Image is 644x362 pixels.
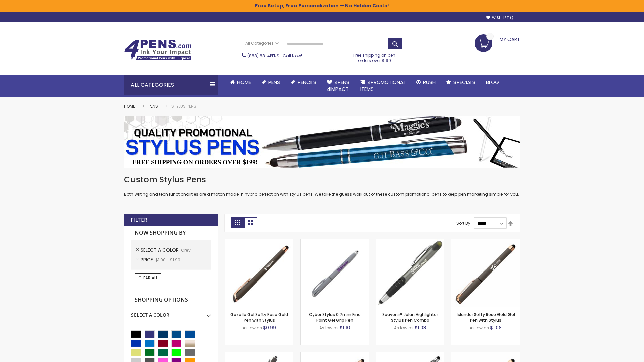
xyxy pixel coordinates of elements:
[298,79,316,86] span: Pencils
[376,239,444,244] a: Souvenir® Jalan Highlighter Stylus Pen Combo-Grey
[470,325,489,331] span: As low as
[135,273,161,283] a: Clear All
[301,352,369,358] a: Gazelle Gel Softy Rose Gold Pen with Stylus - ColorJet-Grey
[131,216,147,224] strong: Filter
[451,239,520,244] a: Islander Softy Rose Gold Gel Pen with Stylus-Grey
[360,79,406,93] span: 4PROMOTIONAL ITEMS
[256,75,285,90] a: Pens
[124,174,520,185] h1: Custom Stylus Pens
[411,75,441,90] a: Rush
[155,257,180,263] span: $1.00 - $1.99
[225,239,293,244] a: Gazelle Gel Softy Rose Gold Pen with Stylus-Grey
[225,239,293,307] img: Gazelle Gel Softy Rose Gold Pen with Stylus-Grey
[301,239,369,244] a: Cyber Stylus 0.7mm Fine Point Gel Grip Pen-Grey
[486,79,499,86] span: Blog
[456,220,470,226] label: Sort By
[131,226,211,240] strong: Now Shopping by
[141,256,155,263] span: Price
[355,75,411,97] a: 4PROMOTIONALITEMS
[230,312,288,323] a: Gazelle Gel Softy Rose Gold Pen with Stylus
[394,325,414,331] span: As low as
[124,116,520,168] img: Stylus Pens
[247,53,302,59] span: - Call Now!
[319,325,339,331] span: As low as
[457,312,515,323] a: Islander Softy Rose Gold Gel Pen with Stylus
[243,325,262,331] span: As low as
[181,247,191,253] span: Grey
[309,312,361,323] a: Cyber Stylus 0.7mm Fine Point Gel Grip Pen
[124,75,218,95] div: All Categories
[263,324,276,331] span: $0.99
[451,239,520,307] img: Islander Softy Rose Gold Gel Pen with Stylus-Grey
[441,75,481,90] a: Specials
[340,324,350,331] span: $1.10
[268,79,280,86] span: Pens
[453,79,475,86] span: Specials
[231,217,244,228] strong: Grid
[245,41,279,46] span: All Categories
[242,38,282,49] a: All Categories
[131,293,211,307] strong: Shopping Options
[171,103,196,109] strong: Stylus Pens
[225,352,293,358] a: Custom Soft Touch® Metal Pens with Stylus-Grey
[301,239,369,307] img: Cyber Stylus 0.7mm Fine Point Gel Grip Pen-Grey
[481,75,504,90] a: Blog
[285,75,322,90] a: Pencils
[131,307,211,318] div: Select A Color
[382,312,438,323] a: Souvenir® Jalan Highlighter Stylus Pen Combo
[138,275,158,281] span: Clear All
[376,239,444,307] img: Souvenir® Jalan Highlighter Stylus Pen Combo-Grey
[423,79,436,86] span: Rush
[225,75,256,90] a: Home
[346,50,403,63] div: Free shipping on pen orders over $199
[124,39,191,61] img: 4Pens Custom Pens and Promotional Products
[247,53,279,59] a: (888) 88-4PENS
[124,174,520,197] div: Both writing and tech functionalities are a match made in hybrid perfection with stylus pens. We ...
[141,247,181,253] span: Select A Color
[376,352,444,358] a: Minnelli Softy Pen with Stylus - Laser Engraved-Grey
[124,103,135,109] a: Home
[322,75,355,97] a: 4Pens4impact
[149,103,158,109] a: Pens
[237,79,251,86] span: Home
[451,352,520,358] a: Islander Softy Rose Gold Gel Pen with Stylus - ColorJet Imprint-Grey
[415,324,426,331] span: $1.03
[490,324,502,331] span: $1.08
[486,15,513,20] a: Wishlist
[327,79,350,93] span: 4Pens 4impact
